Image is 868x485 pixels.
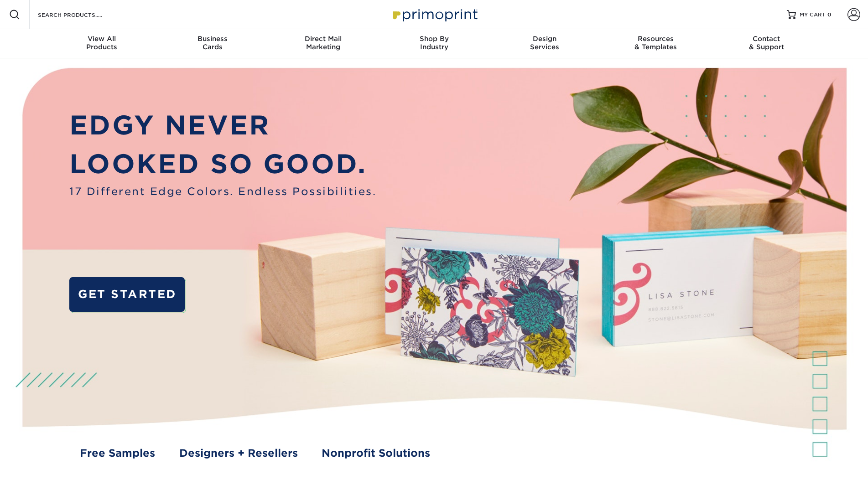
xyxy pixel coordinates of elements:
div: Cards [157,35,268,51]
span: Shop By [379,35,489,43]
div: Marketing [268,35,379,51]
div: Industry [379,35,489,51]
a: View AllProducts [47,29,157,58]
input: SEARCH PRODUCTS..... [37,9,126,20]
a: Contact& Support [711,29,822,58]
p: EDGY NEVER [69,106,376,145]
span: 17 Different Edge Colors. Endless Possibilities. [69,184,376,199]
span: Resources [600,35,711,43]
div: & Templates [600,35,711,51]
img: Primoprint [389,5,480,24]
span: Direct Mail [268,35,379,43]
a: DesignServices [489,29,600,58]
span: Business [157,35,268,43]
div: Services [489,35,600,51]
a: BusinessCards [157,29,268,58]
span: MY CART [800,11,826,19]
p: LOOKED SO GOOD. [69,144,376,184]
a: Free Samples [80,445,155,461]
a: Nonprofit Solutions [322,445,430,461]
a: GET STARTED [69,277,185,311]
div: Products [47,35,157,51]
span: Design [489,35,600,43]
div: & Support [711,35,822,51]
a: Direct MailMarketing [268,29,379,58]
a: Resources& Templates [600,29,711,58]
span: 0 [827,11,832,18]
a: Designers + Resellers [179,445,298,461]
a: Shop ByIndustry [379,29,489,58]
span: Contact [711,35,822,43]
span: View All [47,35,157,43]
